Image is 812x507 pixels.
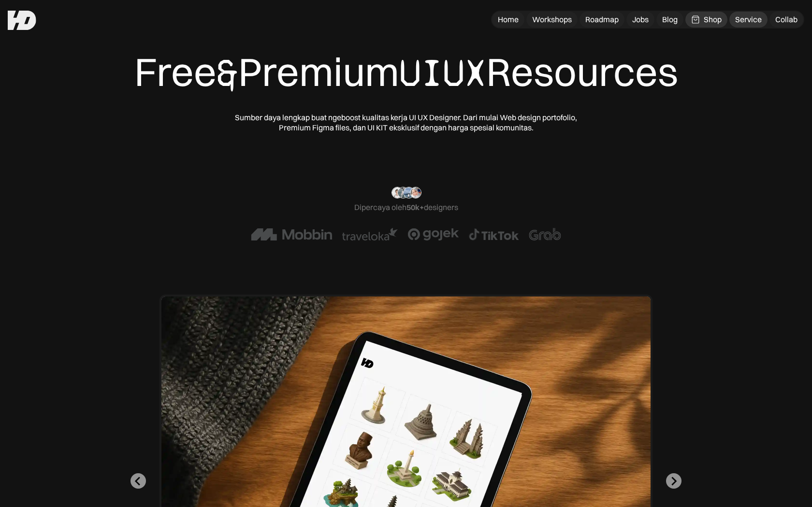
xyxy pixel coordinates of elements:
span: & [217,49,238,97]
div: Sumber daya lengkap buat ngeboost kualitas kerja UI UX Designer. Dari mulai Web design portofolio... [232,113,580,133]
a: Jobs [626,12,654,28]
span: 50k+ [406,202,424,212]
a: Home [492,12,524,28]
a: Shop [685,12,727,28]
a: Service [729,12,768,28]
div: Roadmap [585,14,619,25]
div: Collab [775,14,797,25]
a: Roadmap [580,12,624,28]
a: Collab [769,12,803,28]
div: Free Premium Resources [134,48,678,97]
div: Dipercaya oleh designers [354,202,458,212]
a: Blog [656,12,683,28]
span: UIUX [399,49,486,97]
div: Service [735,14,762,25]
button: Go to first slide [666,473,681,489]
div: Shop [704,14,722,25]
button: Previous slide [130,473,146,489]
a: Workshops [526,12,578,28]
div: Blog [662,14,678,25]
div: Home [498,14,519,25]
div: Workshops [532,14,572,25]
div: Jobs [632,14,649,25]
